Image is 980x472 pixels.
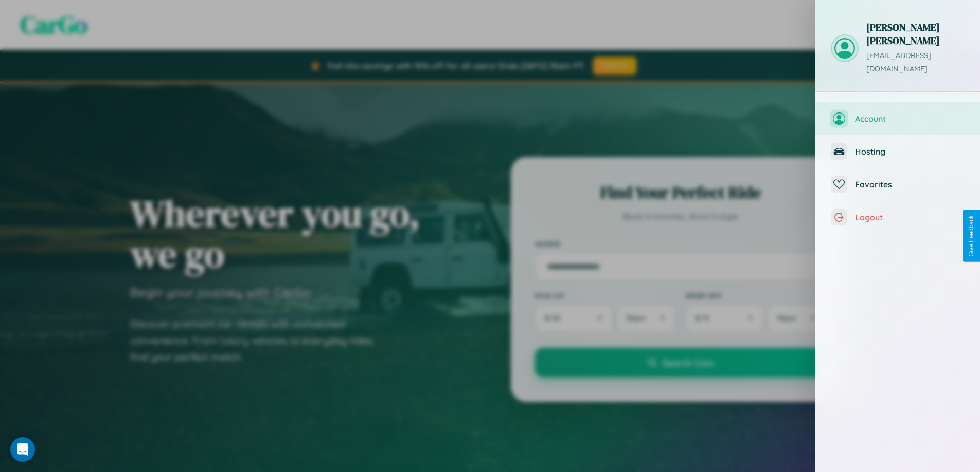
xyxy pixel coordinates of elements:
div: Give Feedback [968,215,975,257]
span: Favorites [855,179,965,190]
span: Account [855,114,965,124]
button: Logout [815,201,980,234]
span: Hosting [855,146,965,157]
button: Hosting [815,135,980,168]
div: Open Intercom Messenger [10,437,35,462]
p: [EMAIL_ADDRESS][DOMAIN_NAME] [866,49,965,76]
h3: [PERSON_NAME] [PERSON_NAME] [866,21,965,47]
button: Favorites [815,168,980,201]
span: Logout [855,212,965,222]
button: Account [815,102,980,135]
